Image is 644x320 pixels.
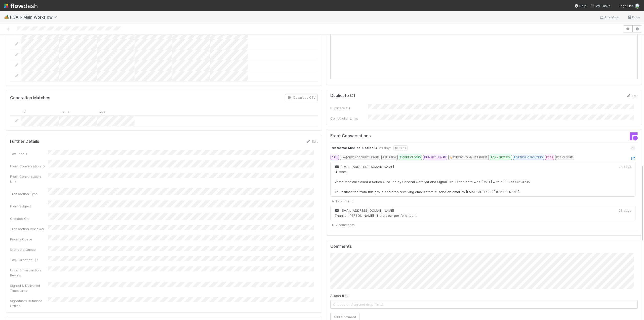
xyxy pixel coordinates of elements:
[340,155,380,160] div: grey [CRM] ACCOUNT LINKED
[555,155,574,160] div: PCA CLOSED
[10,298,48,308] div: Signatures Returned Offline
[379,145,391,151] div: 28 days
[332,199,636,204] summary: 1 comment
[330,116,368,121] div: Comptroller Links
[10,191,48,196] div: Transaction Type
[59,107,97,115] div: name
[619,164,631,169] div: 28 days
[330,244,638,249] h5: Comments
[10,268,48,278] div: Urgent Transaction Review
[332,222,636,227] summary: 7 comments
[331,155,339,160] div: CRM
[10,247,48,252] div: Standard Queue
[10,164,48,169] div: Front Conversation ID
[423,155,447,160] div: PRIMARY LINKED
[10,216,48,221] div: Created On
[630,132,638,140] img: front-logo-b4b721b83371efbadf0a.svg
[97,107,135,115] div: type
[330,293,349,298] label: Attach files:
[448,155,489,160] div: 🏷️ PORTFOLIO MANAGEMENT
[627,14,640,20] a: Docs
[331,145,377,151] strong: Re: Verse Medical Series C
[10,237,48,242] div: Priority Queue
[335,165,394,169] span: [EMAIL_ADDRESS][DOMAIN_NAME]
[330,133,480,138] h5: Front Conversations
[545,155,554,160] div: PCAS
[399,155,422,160] div: TICKET CLOSED
[335,169,530,194] div: Hi team, Verse Medical closed a Series C co-led by General Catalyst and Signal Fire. Close date w...
[10,226,48,231] div: Transaction Reviewer
[306,139,318,144] a: Edit
[626,94,638,98] a: Edit
[4,15,9,19] span: 🏕️
[10,283,48,293] div: Signed & Delivered Timestamp
[393,145,408,151] div: 10 tags
[330,105,368,111] div: Duplicate CT
[381,155,398,160] div: GPR INBOX
[10,151,48,156] div: Tax Labels
[335,208,394,212] span: [EMAIL_ADDRESS][DOMAIN_NAME]
[599,14,619,20] a: Analytics
[635,4,640,9] img: avatar_705f3a58-2659-4f93-91ad-7a5be837418b.png
[513,155,544,160] div: PORTFOLIO ROUTING
[4,2,37,10] img: logo-inverted-e16ddd16eac7371096b0.svg
[10,204,48,209] div: Front Subject
[618,4,633,8] span: AngelList
[490,155,512,160] div: PCA - NEW PCA
[21,107,59,115] div: id
[330,93,356,98] h5: Duplicate CT
[335,213,417,218] div: Thanks, [PERSON_NAME]. I'll alert our portfolio team.
[10,174,48,184] div: Front Conversation Link
[285,94,318,101] button: Download CSV
[10,95,50,100] h5: Coporation Matches
[10,15,60,20] span: PCA > Main Workflow
[590,4,610,8] span: My Tasks
[590,3,610,8] a: My Tasks
[574,3,586,8] div: Help
[10,139,39,144] h5: Further Details
[10,257,48,262] div: Task Creation DRI
[619,208,631,213] div: 28 days
[331,300,638,308] span: Choose or drag and drop file(s)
